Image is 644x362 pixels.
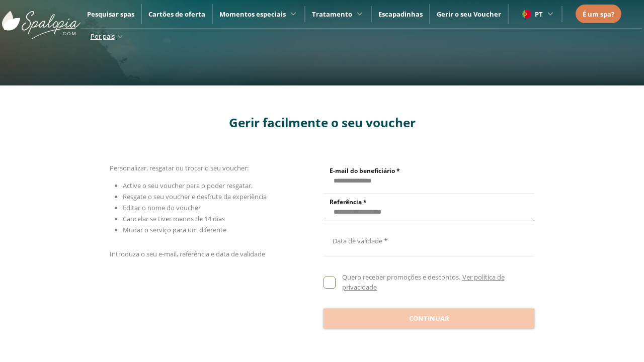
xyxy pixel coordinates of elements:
span: Mudar o serviço para um diferente [123,225,226,234]
span: Por país [91,32,115,41]
a: Pesquisar spas [87,10,134,19]
span: Active o seu voucher para o poder resgatar. [123,181,253,190]
a: Ver política de privacidade [342,273,504,292]
a: Gerir o seu Voucher [437,10,501,19]
span: É um spa? [583,10,614,19]
span: Quero receber promoções e descontos. [342,273,460,282]
span: Cancelar se tiver menos de 14 dias [123,214,225,223]
span: Gerir facilmente o seu voucher [229,114,416,131]
button: Continuar [324,309,534,329]
span: Introduza o seu e-mail, referência e data de validade [110,249,265,258]
span: Editar o nome do voucher [123,203,201,212]
a: É um spa? [583,9,614,20]
span: Continuar [409,314,449,324]
a: Escapadinhas [378,10,423,19]
span: Resgate o seu voucher e desfrute da experiência [123,192,267,201]
img: ImgLogoSpalopia.BvClDcEz.svg [2,1,80,39]
a: Cartões de oferta [148,10,205,19]
span: Personalizar, resgatar ou trocar o seu voucher: [110,163,249,172]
